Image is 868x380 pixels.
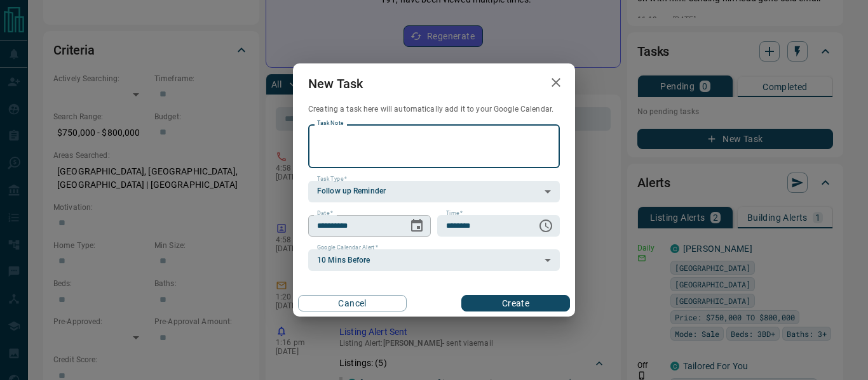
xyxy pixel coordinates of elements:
label: Task Type [317,175,347,183]
label: Time [446,209,463,218]
label: Task Note [317,119,343,128]
button: Create [461,295,570,311]
button: Cancel [298,295,407,311]
button: Choose date, selected date is Aug 13, 2025 [404,213,430,239]
p: Creating a task here will automatically add it to your Google Calendar. [308,104,560,115]
label: Date [317,209,333,218]
div: Follow up Reminder [308,181,560,202]
div: 10 Mins Before [308,249,560,271]
label: Google Calendar Alert [317,244,378,252]
h2: New Task [293,63,378,104]
button: Choose time, selected time is 6:00 AM [533,213,559,239]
